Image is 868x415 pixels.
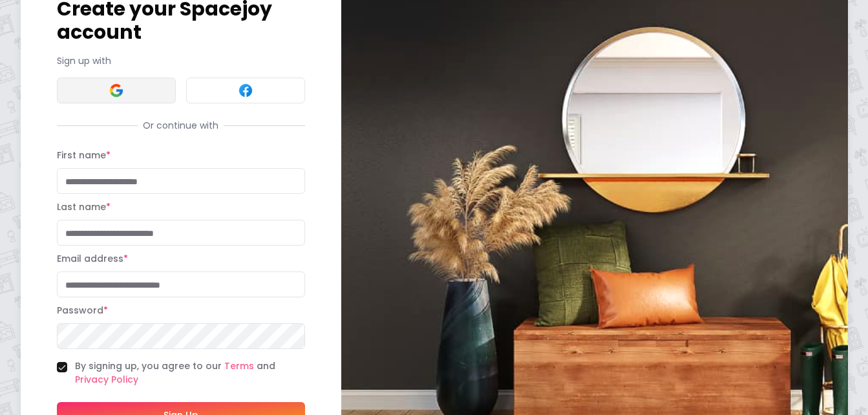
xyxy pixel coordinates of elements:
label: By signing up, you agree to our and [75,359,305,387]
a: Terms [224,359,254,372]
a: Privacy Policy [75,373,138,386]
label: First name [57,149,111,162]
label: Password [57,304,108,317]
span: Or continue with [138,119,224,132]
label: Email address [57,252,128,265]
p: Sign up with [57,54,305,67]
label: Last name [57,200,111,213]
img: Facebook signin [238,83,253,98]
img: Google signin [109,83,124,98]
